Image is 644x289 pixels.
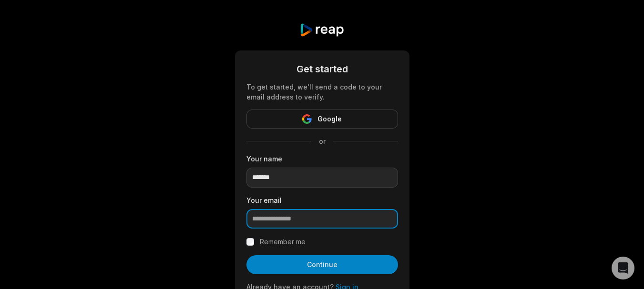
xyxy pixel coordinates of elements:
span: or [311,136,333,146]
label: Your name [246,154,398,164]
div: Open Intercom Messenger [612,257,634,279]
div: Get started [246,62,398,76]
span: Google [317,113,342,125]
label: Remember me [260,236,306,248]
div: To get started, we'll send a code to your email address to verify. [246,82,398,102]
label: Your email [246,195,398,205]
img: reap [299,23,345,37]
button: Continue [246,255,398,274]
button: Google [246,110,398,129]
